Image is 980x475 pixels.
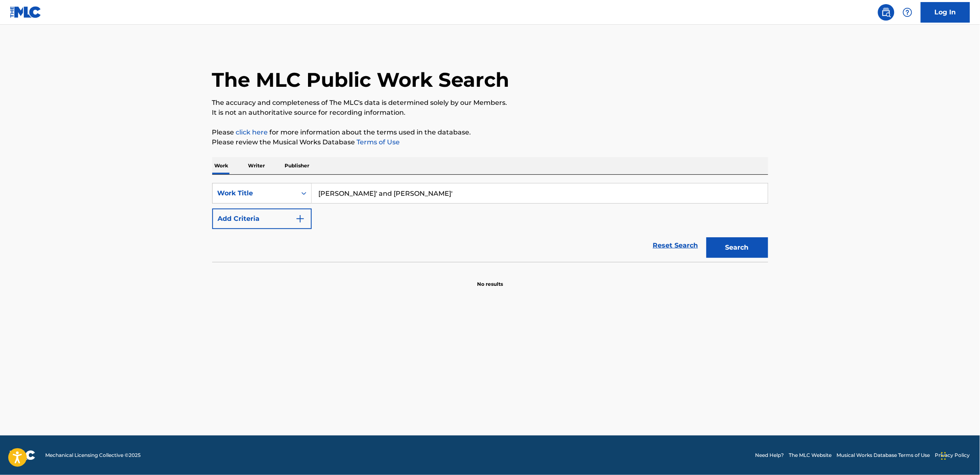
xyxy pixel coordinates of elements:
h1: The MLC Public Work Search [212,67,510,92]
a: Privacy Policy [935,452,970,459]
img: search [881,7,891,17]
span: Mechanical Licensing Collective © 2025 [45,452,141,459]
a: Public Search [878,4,894,21]
p: It is not an authoritative source for recording information. [212,108,768,118]
a: Terms of Use [355,138,400,146]
a: click here [236,128,268,136]
img: help [903,7,913,17]
img: 9d2ae6d4665cec9f34b9.svg [295,214,305,224]
p: No results [477,271,503,288]
img: MLC Logo [10,6,42,18]
div: Help [899,4,916,21]
p: Publisher [283,157,312,174]
a: Log In [921,2,970,23]
form: Search Form [212,183,768,262]
iframe: Chat Widget [939,436,980,475]
p: Work [212,157,231,174]
button: Add Criteria [212,209,312,229]
p: Please for more information about the terms used in the database. [212,127,768,137]
a: Reset Search [649,236,702,255]
div: Drag [941,444,946,468]
p: Please review the Musical Works Database [212,137,768,147]
p: The accuracy and completeness of The MLC's data is determined solely by our Members. [212,98,768,108]
button: Search [707,237,768,258]
div: Work Title [218,188,292,198]
a: Musical Works Database Terms of Use [837,452,930,459]
a: Need Help? [755,452,784,459]
p: Writer [246,157,268,174]
a: The MLC Website [789,452,832,459]
img: logo [10,450,35,460]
